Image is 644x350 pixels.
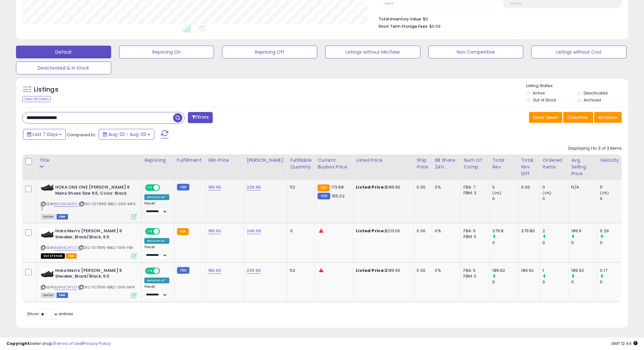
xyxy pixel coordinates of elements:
b: Listed Price: [356,184,385,190]
button: Listings without Min/Max [325,46,420,58]
div: 52 [290,268,310,273]
div: 0 [600,240,626,246]
div: Fulfillment [177,157,203,164]
span: Show: entries [27,311,73,317]
label: Deactivated [584,90,608,96]
a: Privacy Policy [83,340,111,346]
h5: Listings [34,85,58,94]
div: 0% [435,228,456,234]
div: 0 [290,228,310,234]
div: 0% [435,268,456,273]
span: FBA [66,253,77,259]
span: All listings currently available for purchase on Amazon [41,293,56,298]
div: FBA: 7 [464,184,485,190]
b: Hoka Men's [PERSON_NAME] 9 Sneaker, Black/Black, 9.5 [55,268,133,281]
img: 31qAXlSioEL._SL40_.jpg [41,268,54,280]
button: Repricing On [119,46,214,58]
div: 0.00 [417,228,427,234]
div: 0 [542,196,568,202]
div: 189.92 [521,268,535,273]
div: 379.80 [521,228,535,234]
span: OFF [159,229,169,234]
div: ASIN: [41,184,137,219]
div: 0.00 [417,184,427,190]
small: FBM [318,193,330,199]
div: Avg Selling Price [571,157,594,177]
small: FBA [318,184,329,191]
div: Current Buybox Price [318,157,350,170]
span: All listings currently available for purchase on Amazon [41,214,56,220]
b: Listed Price: [356,267,385,273]
small: FBA [177,228,189,235]
div: 189.92 [492,268,518,273]
div: 0.17 [600,268,626,273]
p: Listing States: [526,83,628,89]
div: Listed Price [356,157,411,164]
small: FBM [177,267,189,274]
li: $0 [379,15,617,22]
button: Listings without Cost [531,46,626,58]
div: 0 [492,240,518,246]
div: Ship Price [417,157,429,170]
div: Clear All Filters [22,96,51,102]
div: 0 [542,184,568,190]
div: 0 [600,279,626,285]
small: Prev: 0 [385,2,394,5]
span: FBM [57,293,68,298]
div: Num of Comp. [464,157,487,170]
img: 31rj2cYSJrL._SL40_.jpg [41,184,54,191]
div: Title [39,157,139,164]
span: ON [146,185,154,190]
div: Fulfillable Quantity [290,157,312,170]
span: OFF [159,268,169,273]
div: Amazon AI * [144,238,169,244]
div: FBM: 3 [464,190,485,196]
div: 0.29 [600,228,626,234]
div: Repricing [144,157,172,164]
div: Velocity [600,157,623,164]
span: OFF [159,185,169,190]
button: Actions [594,112,622,123]
div: Ordered Items [542,157,566,170]
div: 2 [542,228,568,234]
small: FBM [177,184,189,190]
span: ON [146,229,154,234]
div: Total Rev. Diff. [521,157,537,177]
span: | SKU: 1127895-BBLC-095-MFN [78,285,135,290]
label: Archived [584,97,601,103]
button: Repricing Off [222,46,317,58]
div: FBA: 5 [464,228,485,234]
div: 0 [600,184,626,190]
div: 0 [492,279,518,285]
div: Preset: [144,201,169,216]
div: 0 [542,279,568,285]
div: Preset: [144,245,169,259]
div: 0.00 [417,268,427,273]
span: $0.09 [429,23,441,29]
label: Out of Stock [533,97,556,103]
a: 229.99 [247,267,261,274]
div: 0 [571,240,597,246]
div: Preset: [144,285,169,299]
a: B0BNXCWV21 [54,285,77,290]
span: Columns [567,114,587,121]
span: Aug-23 - Aug-29 [108,131,146,138]
div: Min Price [208,157,241,164]
div: 379.8 [492,228,518,234]
a: 189.90 [208,267,221,274]
button: Non Competitive [428,46,524,58]
a: B0D8K2KH5C [54,201,78,207]
b: Total Inventory Value: [379,16,422,22]
div: 0 [571,279,597,285]
div: 0% [435,184,456,190]
span: | SKU: 1127895-BBLC-095-FBA [78,245,134,250]
b: Listed Price: [356,228,385,234]
a: 189.90 [208,184,221,190]
small: Prev: N/A [510,2,522,5]
span: 2025-09-8 12:44 GMT [611,340,638,346]
div: Amazon AI * [144,194,169,200]
div: 0 [492,184,518,190]
small: (0%) [600,190,609,196]
strong: Copyright [6,340,30,346]
div: seller snap | | [6,341,111,347]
